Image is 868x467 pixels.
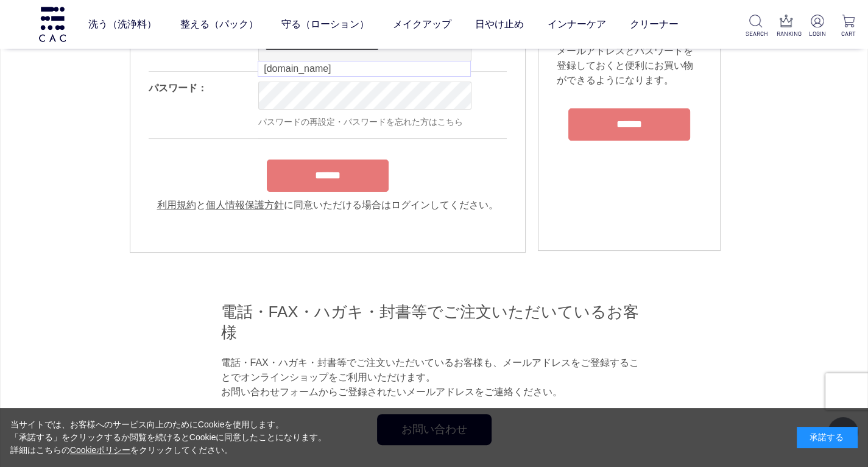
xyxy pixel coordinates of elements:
a: パスワードの再設定・パスワードを忘れた方はこちら [258,117,463,127]
a: 日やけ止め [475,7,524,41]
img: logo [37,7,68,41]
a: LOGIN [808,15,828,38]
a: インナーケア [548,7,606,41]
div: と に同意いただける場合はログインしてください。 [149,198,507,212]
div: 当サイトでは、お客様へのサービス向上のためにCookieを使用します。 「承諾する」をクリックするか閲覧を続けるとCookieに同意したことになります。 詳細はこちらの をクリックしてください。 [10,418,327,457]
a: 個人情報保護方針 [206,200,284,210]
a: SEARCH [746,15,766,38]
p: LOGIN [808,29,828,38]
a: Cookieポリシー [70,445,131,455]
a: 洗う（洗浄料） [88,7,157,41]
a: メイクアップ [393,7,451,41]
p: 電話・FAX・ハガキ・封書等でご注文いただいているお客様も、メールアドレスをご登録することでオンラインショップをご利用いただけます。 お問い合わせフォームからご登録されたいメールアドレスをご連絡... [221,356,647,399]
a: クリーナー [630,7,679,41]
p: CART [838,29,858,38]
h2: 電話・FAX・ハガキ・封書等でご注文いただいているお客様 [221,301,647,343]
a: 利用規約 [157,200,196,210]
a: RANKING [777,15,797,38]
div: [DOMAIN_NAME] [259,63,469,74]
a: 整える（パック） [180,7,258,41]
label: パスワード： [149,83,207,93]
p: RANKING [777,29,797,38]
a: CART [838,15,858,38]
a: 守る（ローション） [281,7,369,41]
div: 承諾する [797,427,858,448]
p: SEARCH [746,29,766,38]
